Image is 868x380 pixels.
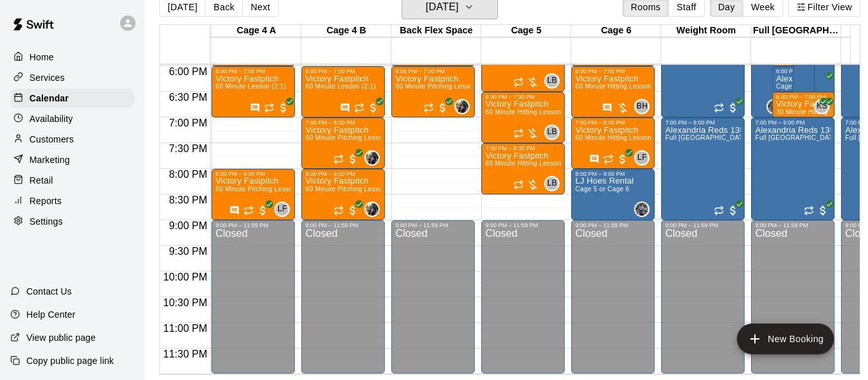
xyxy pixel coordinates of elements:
[772,99,782,114] span: LJ Hoes
[661,220,745,374] div: 9:00 PM – 11:59 PM: Closed
[30,92,69,105] p: Calendar
[571,220,655,374] div: 9:00 PM – 11:59 PM: Closed
[793,40,828,117] div: 5:30 PM – 7:00 PM: Alexandria Reds 11U Teams
[575,186,629,193] span: Cage 5 or Cage 6
[817,204,829,217] span: All customers have paid
[160,349,210,359] span: 11:30 PM
[166,117,211,128] span: 7:00 PM
[485,229,561,378] div: Closed
[305,171,381,177] div: 8:00 PM – 9:00 PM
[772,66,835,92] div: 6:00 PM – 6:30 PM: Alexandria Reds 11U
[346,204,359,217] span: All customers have paid
[737,324,834,354] button: add
[395,222,471,229] div: 9:00 PM – 11:59 PM
[211,66,295,117] div: 6:00 PM – 7:00 PM: 60 Minute Lesson (2:1)
[160,297,210,308] span: 10:30 PM
[305,229,381,378] div: Closed
[215,83,286,90] span: 60 Minute Lesson (2:1)
[727,101,740,114] span: All customers have paid
[485,108,577,116] span: 60 Minute Hitting Lesson (1:1)
[211,25,301,37] div: Cage 4 A
[481,220,565,374] div: 9:00 PM – 11:59 PM: Closed
[665,229,741,378] div: Closed
[369,150,380,166] span: Kenzee Alarcon
[751,25,841,37] div: Full [GEOGRAPHIC_DATA]
[30,215,63,228] p: Settings
[661,40,745,117] div: 5:30 PM – 7:00 PM: Back Flex Space
[301,169,385,220] div: 8:00 PM – 9:00 PM: 60 Minute Pitching Lesson (1:1)
[26,308,75,321] p: Help Center
[639,99,650,114] span: Briana Harbison
[10,191,134,211] div: Reports
[333,154,344,164] span: Recurring event
[301,66,385,117] div: 6:00 PM – 7:00 PM: 60 Minute Lesson (2:1)
[30,153,70,166] p: Marketing
[364,202,380,217] div: Kenzee Alarcon
[634,150,650,166] div: Lacey Forster
[547,177,557,190] span: LB
[547,126,557,139] span: LB
[10,171,134,190] a: Retail
[10,47,134,67] a: Home
[634,99,650,114] div: Briana Harbison
[166,143,211,154] span: 7:30 PM
[244,205,254,216] span: Recurring event
[755,229,831,378] div: Closed
[166,92,211,103] span: 6:30 PM
[575,222,651,229] div: 9:00 PM – 11:59 PM
[391,220,475,374] div: 9:00 PM – 11:59 PM: Closed
[305,83,376,90] span: 60 Minute Lesson (2:1)
[391,25,481,37] div: Back Flex Space
[549,125,560,140] span: Layla Burczak
[755,134,838,141] span: Full [GEOGRAPHIC_DATA]
[547,74,557,87] span: LB
[714,103,724,113] span: Recurring event
[26,331,96,344] p: View public page
[166,194,211,205] span: 8:30 PM
[354,103,364,113] span: Recurring event
[589,154,599,164] svg: Has notes
[602,103,612,113] svg: Has notes
[616,153,629,166] span: All customers have paid
[637,151,647,164] span: LF
[366,151,378,164] img: Kenzee Alarcon
[305,222,381,229] div: 9:00 PM – 11:59 PM
[10,109,134,128] a: Availability
[513,128,524,139] span: Recurring event
[301,25,391,37] div: Cage 4 B
[766,99,782,114] div: LJ Hoes
[333,205,344,216] span: Recurring event
[166,169,211,180] span: 8:00 PM
[301,117,385,169] div: 7:00 PM – 8:00 PM: 60 Minute Pitching Lesson (1:1)
[26,285,72,298] p: Contact Us
[549,176,560,191] span: Layla Burczak
[776,83,830,90] span: Cage 2 or Cage 3
[369,202,380,217] span: Kenzee Alarcon
[481,92,565,143] div: 6:30 PM – 7:30 PM: 60 Minute Hitting Lesson (1:1)
[305,119,381,126] div: 7:00 PM – 8:00 PM
[10,212,134,231] div: Settings
[575,171,651,177] div: 8:00 PM – 9:00 PM
[776,108,868,116] span: 30 Minute Hitting Lesson (1:1)
[814,99,829,114] div: Katie Schmidt
[211,220,295,374] div: 9:00 PM – 11:59 PM: Closed
[637,100,648,113] span: BH
[772,92,835,117] div: 6:30 PM – 7:00 PM: Victory Fastpitch Academy
[10,150,134,169] a: Marketing
[639,202,650,217] span: LJ Hoes
[10,68,134,87] a: Services
[635,203,648,216] img: LJ Hoes
[727,204,740,217] span: All customers have paid
[751,15,786,117] div: 5:00 PM – 7:00 PM: LJ Hoes Rental
[811,101,824,114] span: All customers have paid
[575,119,651,126] div: 7:00 PM – 8:00 PM
[575,68,651,74] div: 6:00 PM – 7:00 PM
[575,83,667,90] span: 60 Minute Hitting Lesson (1:1)
[211,169,295,220] div: 8:00 PM – 9:00 PM: 60 Minute Pitching Lesson (1:1)
[817,76,829,89] span: All customers have paid
[459,99,470,114] span: Kenzee Alarcon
